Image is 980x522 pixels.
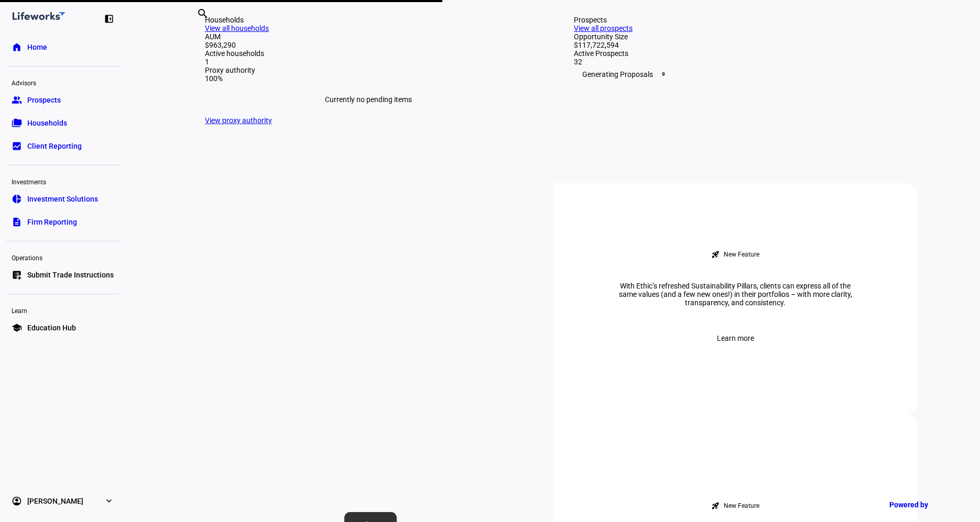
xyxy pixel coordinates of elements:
[6,75,119,90] div: Advisors
[604,282,866,307] div: With Ethic’s refreshed Sustainability Pillars, clients can express all of the same values (and a ...
[6,188,119,209] a: pie_chartInvestment Solutions
[104,14,114,24] eth-mat-symbol: left_panel_close
[205,58,532,66] div: 1
[724,502,759,510] div: New Feature
[711,502,720,510] mat-icon: rocket_launch
[12,42,22,52] eth-mat-symbol: home
[711,250,720,259] mat-icon: rocket_launch
[205,83,532,116] div: Currently no pending items
[574,24,633,32] a: View all prospects
[27,141,82,151] span: Client Reporting
[27,194,98,204] span: Investment Solutions
[12,194,22,204] eth-mat-symbol: pie_chart
[659,70,668,79] span: 9
[205,116,272,125] a: View proxy authority
[12,270,22,280] eth-mat-symbol: list_alt_add
[6,113,119,134] a: folder_copyHouseholds
[574,41,901,49] div: $117,722,594
[27,42,47,52] span: Home
[12,217,22,227] eth-mat-symbol: description
[717,328,754,349] span: Learn more
[205,16,532,24] div: Households
[12,323,22,333] eth-mat-symbol: school
[6,250,119,264] div: Operations
[205,41,532,49] div: $963,290
[6,136,119,157] a: bid_landscapeClient Reporting
[27,95,61,105] span: Prospects
[12,141,22,151] eth-mat-symbol: bid_landscape
[27,323,76,333] span: Education Hub
[205,66,532,74] div: Proxy authority
[884,495,964,514] a: Powered by
[104,496,114,506] eth-mat-symbol: expand_more
[12,118,22,128] eth-mat-symbol: folder_copy
[574,49,901,58] div: Active Prospects
[6,212,119,232] a: descriptionFirm Reporting
[12,496,22,506] eth-mat-symbol: account_circle
[205,32,532,41] div: AUM
[574,66,901,83] div: Generating Proposals
[12,95,22,105] eth-mat-symbol: group
[205,49,532,58] div: Active households
[27,496,83,506] span: [PERSON_NAME]
[6,303,119,317] div: Learn
[197,7,209,20] mat-icon: search
[6,174,119,188] div: Investments
[574,16,901,24] div: Prospects
[205,74,532,83] div: 100%
[574,58,901,66] div: 32
[6,90,119,110] a: groupProspects
[197,21,199,34] input: Enter name of prospect or household
[27,118,67,128] span: Households
[27,270,114,280] span: Submit Trade Instructions
[574,32,901,41] div: Opportunity Size
[724,250,759,259] div: New Feature
[6,37,119,58] a: homeHome
[704,328,767,349] button: Learn more
[27,217,77,227] span: Firm Reporting
[205,24,269,32] a: View all households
